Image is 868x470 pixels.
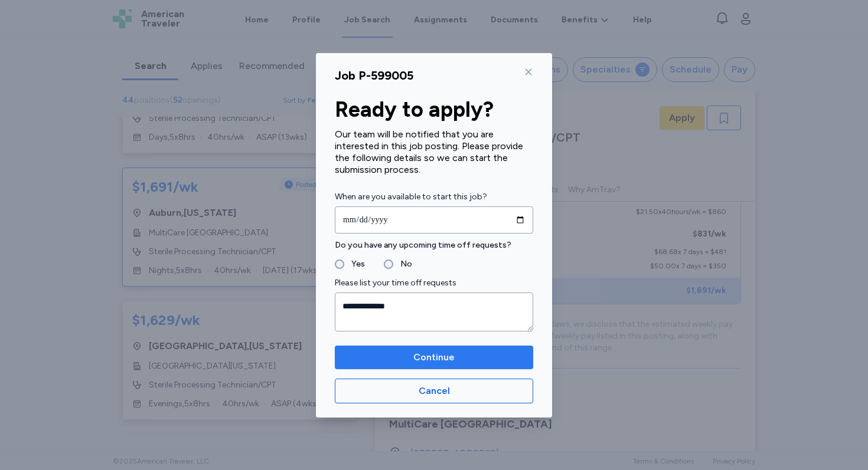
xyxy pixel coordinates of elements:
div: Ready to apply? [335,98,533,121]
button: Continue [335,346,533,369]
label: When are you available to start this job? [335,190,533,204]
span: Cancel [419,384,450,398]
label: No [393,257,412,271]
label: Do you have any upcoming time off requests? [335,238,533,252]
label: Please list your time off requests [335,276,533,290]
button: Cancel [335,379,533,403]
span: Continue [413,350,455,364]
div: Job P-599005 [335,67,413,84]
div: Our team will be notified that you are interested in this job posting. Please provide the followi... [335,129,533,176]
label: Yes [344,257,365,271]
